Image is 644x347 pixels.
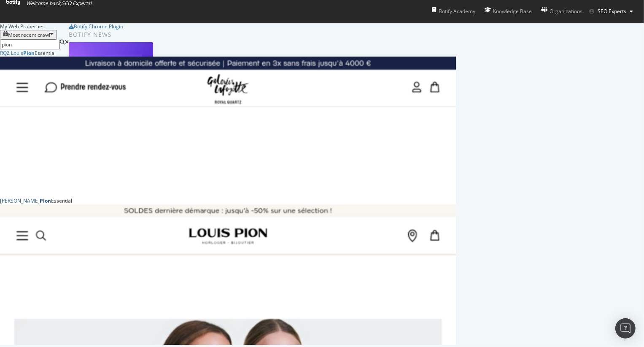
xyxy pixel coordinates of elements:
[69,23,123,30] a: Botify Chrome Plugin
[69,42,153,100] img: Why You Need an AI Bot Governance Plan (and How to Build One)
[598,8,626,15] span: SEO Experts
[432,7,475,16] div: Botify Academy
[485,7,532,16] div: Knowledge Base
[541,7,582,16] div: Organizations
[40,197,51,204] b: Pion
[615,318,636,339] div: Open Intercom Messenger
[35,49,56,57] div: Essential
[582,5,640,18] button: SEO Experts
[51,197,72,204] div: Essential
[74,23,123,30] div: Botify Chrome Plugin
[23,49,35,57] b: Pion
[69,30,240,39] div: Botify news
[8,31,50,38] div: Most recent crawl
